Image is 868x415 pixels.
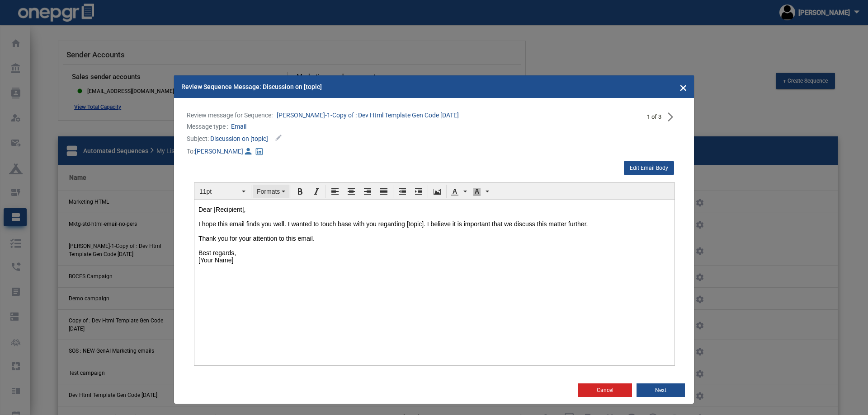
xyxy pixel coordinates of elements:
div: Italic [309,185,324,198]
mat-icon: arrow_forward_ios [665,112,676,122]
div: Align left [327,185,343,198]
button: Edit Email Body [624,161,674,175]
img: edit.png [274,133,283,142]
span: 11pt [199,187,240,196]
mat-toolbar: Review Sequence Message: Discussion on [topic] [174,75,694,98]
div: Justify [376,185,392,198]
div: Align center [344,185,359,198]
span: Formats [257,188,280,195]
div: Increase indent [411,185,426,198]
div: Text color [448,185,469,198]
span: [PERSON_NAME] [195,147,243,156]
span: To: [187,147,195,156]
span: Email [231,123,246,130]
mat-icon: person [243,146,254,157]
iframe: Rich Text Area. Press ALT-F9 for menu. Press ALT-F10 for toolbar. Press ALT-0 for help [194,200,675,320]
span: Subject: [187,134,209,144]
div: Decrease indent [395,185,410,198]
button: Close [679,79,687,94]
div: Insert/edit image [429,185,445,198]
div: Bold [292,185,308,198]
div: Background color [470,185,491,198]
span: × [679,78,687,95]
span: 1 of 3 [647,112,661,121]
div: Align right [360,185,375,198]
span: Review message for Sequence: [187,112,273,119]
button: Next [637,383,685,397]
div: Font Sizes [195,185,250,198]
span: Message type : [187,123,228,130]
button: Cancel [578,383,632,397]
span: Discussion on [topic] [210,134,268,144]
span: [PERSON_NAME]-1-Copy of : Dev Html Template Gen Code [DATE] [277,112,459,119]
